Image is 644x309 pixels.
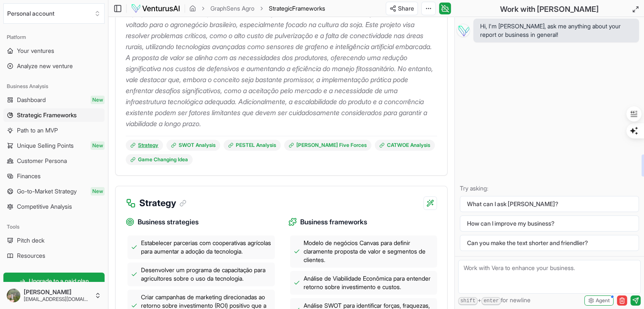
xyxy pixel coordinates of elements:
span: Resources [17,251,45,260]
span: New [91,141,105,150]
button: Share [386,2,418,15]
button: How can I improve my business? [460,215,639,232]
a: Go-to-Market StrategyNew [3,185,105,198]
nav: breadcrumb [189,4,325,13]
a: Path to an MVP [3,124,105,137]
span: New [91,187,105,196]
span: Business frameworks [300,217,367,227]
a: Analyze new venture [3,59,105,73]
span: Pitch deck [17,236,44,245]
div: Business Analysis [3,80,105,93]
button: [PERSON_NAME][EMAIL_ADDRESS][DOMAIN_NAME] [3,285,105,306]
span: New [91,96,105,104]
a: Pitch deck [3,234,105,247]
span: Estabelecer parcerias com cooperativas agrícolas para aumentar a adoção da tecnologia. [141,239,271,256]
a: [PERSON_NAME] Five Forces [284,140,371,151]
kbd: shift [458,297,478,305]
a: GraphSens Agro [210,4,254,13]
a: Unique Selling PointsNew [3,139,105,152]
img: Vera [456,24,470,37]
a: Finances [3,169,105,183]
a: Strategy [126,140,163,151]
span: Path to an MVP [17,126,58,135]
span: Agent [596,297,610,304]
h3: Strategy [139,196,186,210]
a: DashboardNew [3,93,105,107]
span: Hi, I'm [PERSON_NAME], ask me anything about your report or business in general! [480,22,632,39]
a: Strategic Frameworks [3,108,105,122]
a: Game Changing Idea [126,154,193,165]
span: + for newline [458,296,531,305]
a: CATWOE Analysis [375,140,435,151]
span: Upgrade to a paid plan [29,277,89,285]
a: PESTEL Analysis [224,140,281,151]
span: Dashboard [17,96,46,104]
img: logo [131,3,180,14]
a: Your ventures [3,44,105,58]
span: Strategic Frameworks [17,111,77,119]
a: Customer Persona [3,154,105,168]
a: Resources [3,249,105,262]
span: StrategicFrameworks [269,4,325,13]
div: Platform [3,30,105,44]
p: O projeto Sistema de Manejo Fitossanitário Inteligente (SMFI) é um modelo de negócios inovador vo... [126,8,437,129]
button: Agent [584,295,614,306]
a: SWOT Analysis [166,140,220,151]
span: Frameworks [292,5,325,12]
span: [EMAIL_ADDRESS][DOMAIN_NAME] [24,296,91,303]
button: Can you make the text shorter and friendlier? [460,235,639,251]
span: Modelo de negócios Canvas para definir claramente proposta de valor e segmentos de clientes. [304,239,434,264]
span: [PERSON_NAME] [24,288,91,296]
span: Customer Persona [17,157,67,165]
a: Competitive Analysis [3,200,105,213]
span: Go-to-Market Strategy [17,187,77,196]
span: Desenvolver um programa de capacitação para agricultores sobre o uso da tecnologia. [141,266,271,283]
span: Finances [17,172,41,180]
span: Análise de Viabilidade Econômica para entender retorno sobre investimento e custos. [304,274,434,291]
span: Share [398,4,414,13]
p: Try asking: [460,184,639,193]
button: What can I ask [PERSON_NAME]? [460,196,639,212]
button: Select an organization [3,3,105,24]
a: Upgrade to a paid plan [3,273,105,290]
span: Business strategies [138,217,199,227]
kbd: enter [481,297,501,305]
span: Competitive Analysis [17,202,72,211]
h2: Work with [PERSON_NAME] [500,3,599,15]
span: Your ventures [17,47,54,55]
img: ACg8ocIwVgypUfmifFEIZxpPXwmdPaCL_xKaj30dao9mbWRjTJ2RTOEW=s96-c [7,289,20,302]
div: Tools [3,220,105,234]
span: Analyze new venture [17,62,73,70]
span: Unique Selling Points [17,141,74,150]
